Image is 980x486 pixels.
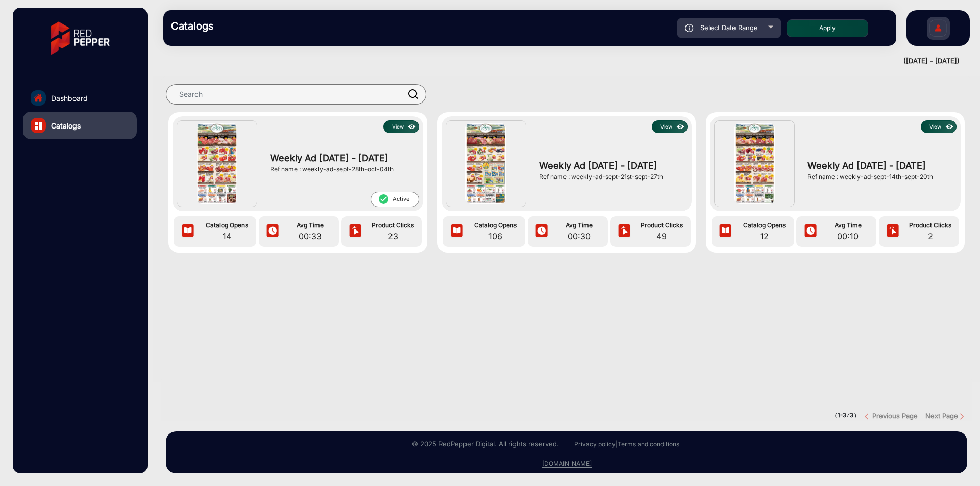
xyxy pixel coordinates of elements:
h3: Catalogs [171,20,314,32]
strong: Previous Page [872,412,918,420]
span: 23 [366,230,419,242]
img: icon [885,224,900,239]
span: 2 [904,230,957,242]
img: vmg-logo [43,13,117,64]
mat-icon: check_circle [378,193,389,205]
span: 12 [737,230,791,242]
img: icon [944,121,955,133]
span: Weekly Ad [DATE] - [DATE] [807,159,951,172]
strong: 1-3 [838,412,846,419]
img: icon [718,224,733,239]
img: icon [449,224,464,239]
a: [DOMAIN_NAME] [542,459,592,468]
span: Avg Time [553,221,605,230]
img: icon [685,24,694,32]
span: 00:33 [284,230,336,242]
small: © 2025 RedPepper Digital. All rights reserved. [412,440,559,448]
a: Privacy policy [574,440,616,448]
pre: ( / ) [835,411,857,420]
span: Avg Time [822,221,874,230]
img: Weekly Ad Sept 14th - Sept 20th [734,123,775,204]
img: icon [265,224,280,239]
span: Catalogs [51,120,81,131]
span: Weekly Ad [DATE] - [DATE] [539,159,682,172]
span: Product Clicks [635,221,688,230]
a: Catalogs [23,112,137,139]
button: Viewicon [652,120,688,133]
img: prodSearch.svg [408,89,419,99]
span: Dashboard [51,93,88,104]
img: Sign%20Up.svg [927,12,949,47]
a: Terms and conditions [618,440,679,448]
div: ([DATE] - [DATE]) [153,56,960,66]
img: Weekly Ad Sept 28th - Oct 04th [197,123,237,204]
a: Dashboard [23,84,137,112]
span: Catalog Opens [737,221,791,230]
img: icon [180,224,195,239]
span: 14 [200,230,254,242]
span: Product Clicks [366,221,419,230]
img: icon [534,224,549,239]
span: Avg Time [284,221,336,230]
input: Search [166,84,426,105]
img: icon [675,121,687,133]
span: Weekly Ad [DATE] - [DATE] [270,151,413,165]
span: Product Clicks [904,221,957,230]
img: icon [803,224,818,239]
div: Ref name : weekly-ad-sept-28th-oct-04th [270,165,413,174]
strong: Next Page [925,412,958,420]
button: Apply [787,19,868,37]
img: previous button [865,413,872,420]
img: home [34,93,43,103]
strong: 3 [850,412,853,419]
button: Viewicon [921,120,957,133]
span: 106 [469,230,523,242]
span: 00:30 [553,230,605,242]
div: Ref name : weekly-ad-sept-14th-sept-20th [807,172,951,182]
span: Active [371,192,419,207]
img: Weekly Ad Sept 21st - Sept 27th [465,123,506,204]
span: Catalog Opens [469,221,523,230]
button: Viewicon [383,120,419,133]
span: Select Date Range [700,23,758,32]
a: | [616,440,618,448]
img: icon [348,224,363,239]
img: Next button [958,413,966,420]
span: 49 [635,230,688,242]
span: 00:10 [822,230,874,242]
img: catalog [35,122,42,130]
img: icon [406,121,418,133]
img: icon [617,224,632,239]
div: Ref name : weekly-ad-sept-21st-sept-27th [539,172,682,182]
span: Catalog Opens [200,221,254,230]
